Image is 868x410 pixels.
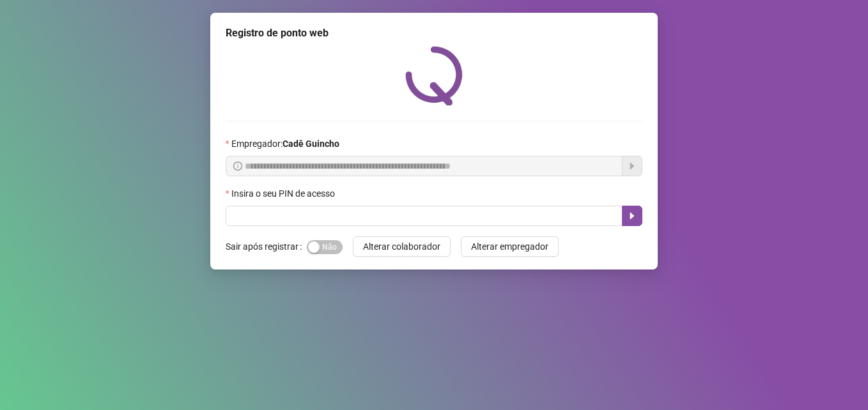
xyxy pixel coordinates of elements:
span: Alterar empregador [471,239,548,254]
strong: Cadê Guincho [283,139,339,149]
div: Registro de ponto web [226,26,642,41]
img: QRPoint [405,46,463,105]
button: Alterar colaborador [353,236,451,257]
span: Alterar colaborador [363,239,440,254]
span: caret-right [627,211,637,221]
label: Sair após registrar [226,236,307,257]
label: Insira o seu PIN de acesso [226,186,343,201]
span: info-circle [233,162,242,171]
button: Alterar empregador [461,236,559,257]
span: Empregador : [231,137,339,151]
